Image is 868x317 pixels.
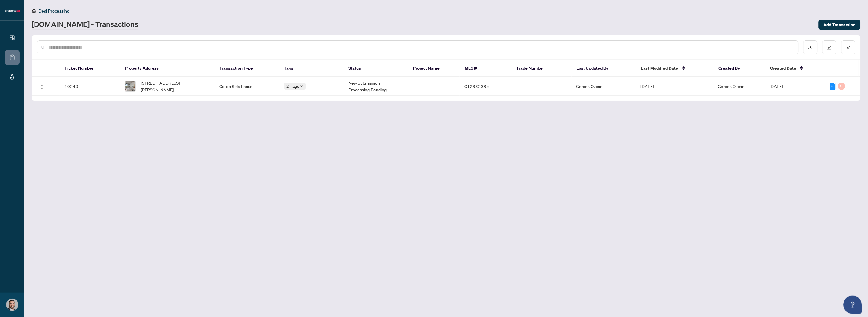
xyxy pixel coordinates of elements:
[286,83,299,90] span: 2 Tags
[822,40,836,54] button: edit
[511,77,571,96] td: -
[819,20,861,30] button: Add Transaction
[32,9,36,13] span: home
[39,84,44,89] img: Logo
[803,40,818,54] button: download
[765,60,825,77] th: Created Date
[300,85,303,88] span: down
[32,19,138,30] a: [DOMAIN_NAME] - Transactions
[827,45,832,50] span: edit
[60,77,120,96] td: 10240
[460,60,511,77] th: MLS #
[408,77,460,96] td: -
[465,83,489,89] span: C12332385
[141,79,210,93] span: [STREET_ADDRESS][PERSON_NAME]
[830,83,836,90] div: 8
[636,60,714,77] th: Last Modified Date
[214,60,279,77] th: Transaction Type
[571,77,636,96] td: Gercek Ozcan
[770,65,796,72] span: Created Date
[6,299,18,311] img: Profile Icon
[838,83,845,90] div: 0
[641,83,654,89] span: [DATE]
[770,83,783,89] span: [DATE]
[343,60,408,77] th: Status
[60,60,120,77] th: Ticket Number
[844,296,862,314] button: Open asap
[125,81,135,91] img: thumbnail-img
[572,60,636,77] th: Last Updated By
[5,9,20,13] img: logo
[279,60,343,77] th: Tags
[808,45,813,50] span: download
[214,77,279,96] td: Co-op Side Lease
[841,40,855,54] button: filter
[718,83,745,89] span: Gercek Ozcan
[343,77,408,96] td: New Submission - Processing Pending
[846,45,851,50] span: filter
[37,81,47,91] button: Logo
[408,60,460,77] th: Project Name
[120,60,214,77] th: Property Address
[824,20,856,30] span: Add Transaction
[511,60,572,77] th: Trade Number
[39,8,69,14] span: Deal Processing
[641,65,678,72] span: Last Modified Date
[714,60,766,77] th: Created By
